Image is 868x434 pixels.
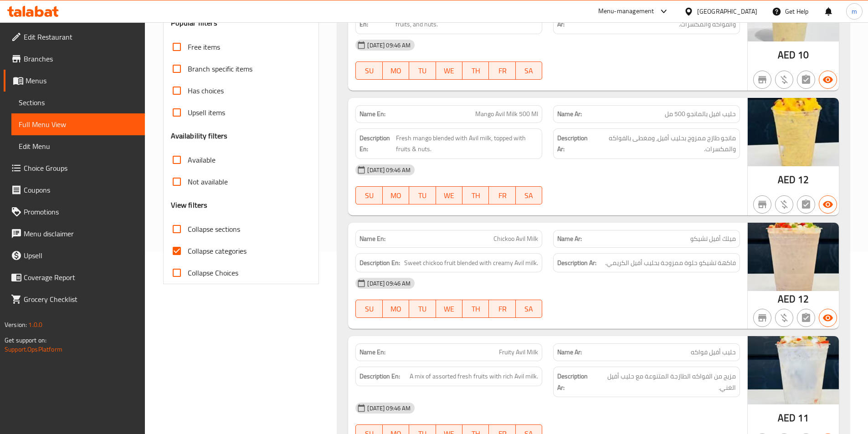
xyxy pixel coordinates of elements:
span: AED [778,46,796,64]
span: MO [386,64,406,77]
button: TU [409,300,436,318]
span: TU [413,189,432,202]
a: Support.OpsPlatform [5,343,62,355]
span: Edit Menu [19,141,138,152]
span: SU [360,189,379,202]
span: فاكهة تشيكو حلوة ممزوجة بحليب أفيل الكريمي. [605,257,736,269]
button: WE [436,300,462,318]
strong: Name En: [360,347,385,357]
span: Branch specific items [188,63,252,74]
button: WE [436,61,462,80]
img: Mango_Avil_Milk_500_Ml638924178913204531.jpg [748,98,839,166]
span: AED [778,409,796,427]
h3: Availability filters [171,131,228,141]
button: MO [383,300,409,318]
button: SU [355,186,382,204]
span: Edit Restaurant [24,31,138,42]
button: FR [489,186,515,204]
span: [DATE] 09:46 AM [364,404,414,413]
span: Get support on: [5,334,46,346]
span: Fresh mango blended with Avil milk, topped with fruits & nuts. [396,133,538,155]
span: Menus [26,75,138,86]
a: Branches [4,48,145,70]
button: Available [819,195,837,214]
button: MO [383,186,409,204]
button: Not has choices [797,195,815,214]
button: Not has choices [797,309,815,327]
strong: Name En: [360,234,385,244]
span: Sweet chickoo fruit blended with creamy Avil milk. [404,257,538,269]
button: Not has choices [797,71,815,89]
span: SA [519,189,539,202]
span: ميلك أفيل تشيكو [690,234,736,244]
span: Menu disclaimer [24,228,138,239]
span: MO [386,189,406,202]
span: FR [493,189,512,202]
span: Sections [19,97,138,108]
span: مزيج من الفواكه الطازجة المتنوعة مع حليب أفيل الغني. [596,371,736,393]
strong: Description Ar: [557,371,595,393]
a: Sections [11,92,145,113]
button: Available [819,71,837,89]
button: Purchased item [775,309,793,327]
span: 10 [798,46,809,64]
span: Mango Avil Milk 500 Ml [475,109,538,119]
span: WE [440,64,459,77]
span: Full Menu View [19,119,138,130]
span: TU [413,64,432,77]
button: TH [462,300,489,318]
span: SA [519,64,539,77]
button: TU [409,61,436,80]
span: TH [466,64,485,77]
button: Purchased item [775,195,793,214]
button: FR [489,300,515,318]
a: Full Menu View [11,113,145,135]
span: Coverage Report [24,272,138,283]
a: Coupons [4,179,145,201]
span: حليب افيل بالمانجو 500 مل [665,109,736,119]
span: Grocery Checklist [24,294,138,305]
button: WE [436,186,462,204]
span: WE [440,189,459,202]
span: 12 [798,290,809,308]
span: 11 [798,409,809,427]
button: Purchased item [775,71,793,89]
span: SU [360,302,379,316]
div: [GEOGRAPHIC_DATA] [697,6,757,16]
span: FR [493,302,512,316]
button: SU [355,61,382,80]
span: Has choices [188,85,224,96]
a: Coverage Report [4,266,145,288]
span: 1.0.0 [28,319,42,331]
span: AED [778,171,796,189]
strong: Description Ar: [557,257,596,269]
h3: Popular filters [171,18,312,28]
span: AED [778,290,796,308]
a: Grocery Checklist [4,288,145,310]
span: Upsell items [188,107,225,118]
button: Not branch specific item [753,195,771,214]
span: Promotions [24,206,138,217]
strong: Description En: [360,133,394,155]
button: SA [516,300,542,318]
img: Chickoo_Avil_Milk638924177437000345.jpg [748,223,839,291]
span: TH [466,302,485,316]
span: Coupons [24,184,138,195]
strong: Description En: [360,257,400,269]
span: مانجو طازج ممزوج بحليب أفيل، ومغطى بالفواكه والمكسرات. [594,133,736,155]
span: Collapse Choices [188,267,238,278]
button: Not branch specific item [753,71,771,89]
span: Branches [24,53,138,64]
a: Upsell [4,245,145,266]
span: Choice Groups [24,163,138,174]
span: Free items [188,41,220,52]
span: SA [519,302,539,316]
button: MO [383,61,409,80]
span: حليب أفيل فواكه [691,347,736,357]
span: m [852,6,857,16]
div: Menu-management [598,6,654,17]
button: TU [409,186,436,204]
strong: Description Ar: [557,133,592,155]
span: [DATE] 09:46 AM [364,166,414,174]
strong: Name Ar: [557,347,582,357]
